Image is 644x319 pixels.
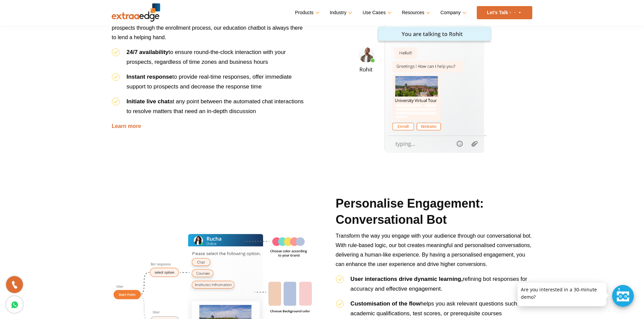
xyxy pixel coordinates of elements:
b: Customisation of the flow [351,300,421,307]
a: Use Cases [363,8,390,18]
div: Chat [612,285,634,307]
a: Industry [330,8,351,18]
a: Resources [402,8,429,18]
span: to ensure round-the-clock interaction with your prospects, regardless of time zones and business ... [127,49,286,65]
span: helps you ask relevant questions such as academic qualifications, test scores, or prerequisite co... [351,300,525,317]
span: to provide real-time responses, offer immediate support to prospects and decrease the response time [127,74,292,90]
h2: Personalise Engagement: Conversational Bot [336,195,532,231]
span: refining bot responses for accuracy and effective engagement. [351,276,527,292]
a: Products [295,8,318,18]
a: Let’s Talk [477,6,532,19]
span: Transform the way you engage with your audience through our conversational bot. With rule-based l... [336,233,532,267]
b: Instant response [127,74,172,80]
span: at any point between the automated chat interactions to resolve matters that need an in-depth dis... [127,98,303,114]
b: User interactions drive dynamic learning, [351,276,463,282]
b: 24/7 availability [127,49,169,55]
a: Learn more [112,123,141,129]
b: Initiate live chat [127,98,170,105]
a: Company [440,8,465,18]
